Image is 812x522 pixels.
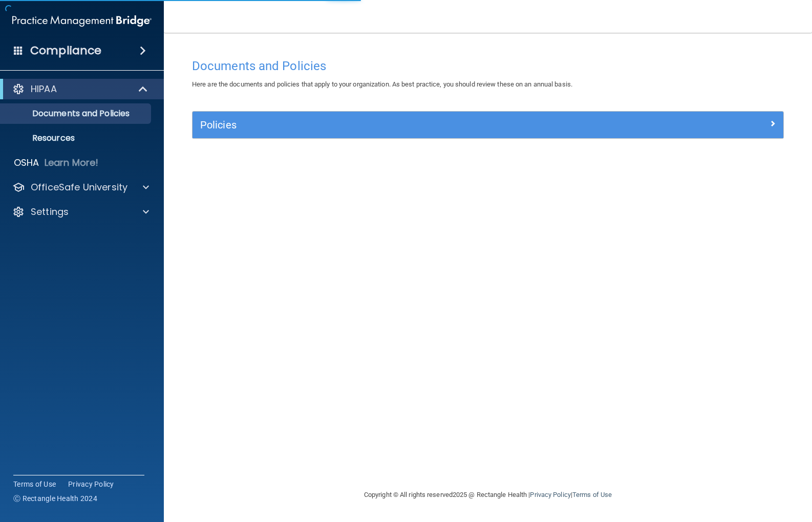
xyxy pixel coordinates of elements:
[572,491,612,498] a: Terms of Use
[12,181,149,193] a: OfficeSafe University
[30,43,101,58] h4: Compliance
[68,479,114,489] a: Privacy Policy
[45,157,99,169] p: Learn More!
[12,11,152,31] img: PMB logo
[31,181,127,193] p: OfficeSafe University
[13,479,56,489] a: Terms of Use
[200,117,776,133] a: Policies
[192,80,572,88] span: Here are the documents and policies that apply to your organization. As best practice, you should...
[301,478,675,511] div: Copyright © All rights reserved 2025 @ Rectangle Health | |
[12,83,148,95] a: HIPAA
[7,108,146,119] p: Documents and Policies
[13,493,97,504] span: Ⓒ Rectangle Health 2024
[12,206,149,218] a: Settings
[7,133,146,143] p: Resources
[200,119,628,130] h5: Policies
[31,83,57,95] p: HIPAA
[14,157,39,169] p: OSHA
[530,491,570,498] a: Privacy Policy
[192,59,784,73] h4: Documents and Policies
[31,206,69,218] p: Settings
